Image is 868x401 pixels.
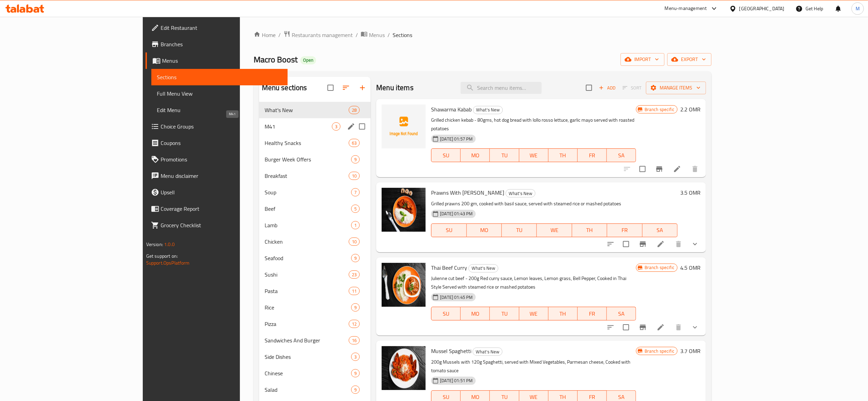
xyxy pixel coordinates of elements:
span: Mussel Spaghetti [431,346,471,356]
p: Julienne cut beef - 200g Red curry sauce, Lemon leaves, Lemon grass, Bell Pepper, Cooked in Thai ... [431,274,636,291]
span: TU [505,225,534,235]
span: [DATE] 01:43 PM [437,210,475,217]
span: Chinese [265,369,351,377]
span: [DATE] 01:45 PM [437,294,475,301]
button: SU [431,307,461,320]
button: export [667,53,711,66]
button: delete [670,236,687,252]
div: Rice9 [259,299,371,316]
button: TH [572,223,607,237]
div: items [351,303,360,312]
span: TU [493,309,516,319]
a: Restaurants management [283,31,353,39]
span: WE [522,309,546,319]
span: 63 [349,140,359,146]
div: Menu-management [665,4,707,13]
div: Lamb [265,221,351,229]
div: Chinese9 [259,365,371,381]
span: Coupons [161,139,282,147]
span: Sandwiches And Burger [265,336,349,344]
button: sort-choices [602,319,619,336]
div: items [349,320,360,328]
p: 200g Mussels with 120g Spaghetti, served with Mixed Vegetables, Parmesan cheese, Cooked with toma... [431,358,636,375]
span: 9 [351,255,359,262]
span: Select all sections [323,81,338,95]
li: / [356,31,358,39]
div: items [349,336,360,344]
button: Branch-specific-item [635,236,651,252]
div: items [332,122,340,131]
a: Menu disclaimer [146,168,288,184]
span: What's New [473,348,502,356]
a: Menus [361,31,385,39]
p: Grilled prawns 200 gm, cooked with basil sauce, served with steamed rice or mashed potatoes [431,199,678,208]
div: What's New [265,106,349,114]
a: Edit menu item [657,240,665,248]
div: M413edit [259,118,371,135]
button: MO [467,223,502,237]
div: items [349,172,360,180]
a: Promotions [146,151,288,168]
span: import [626,55,659,64]
span: WE [540,225,569,235]
img: Mussel Spaghetti [382,346,426,390]
span: Healthy Snacks [265,139,349,147]
button: TH [548,148,578,162]
div: items [351,205,360,213]
span: Edit Restaurant [161,24,282,32]
span: 9 [351,387,359,393]
div: Chicken [265,238,349,246]
span: What's New [469,264,498,272]
a: Upsell [146,184,288,200]
span: Branches [161,40,282,48]
div: items [351,369,360,377]
span: Branch specific [642,264,677,271]
span: Add [598,84,616,92]
span: Add item [596,83,618,93]
span: Select section first [618,83,646,93]
span: Choice Groups [161,122,282,131]
span: M [856,5,860,12]
span: 3 [351,354,359,360]
span: 10 [349,173,359,179]
span: Pasta [265,287,349,295]
button: TU [490,307,519,320]
button: sort-choices [602,236,619,252]
div: What's New [468,264,498,272]
button: SU [431,148,461,162]
span: Sushi [265,270,349,279]
div: Salad9 [259,381,371,398]
span: TH [575,225,604,235]
div: Seafood [265,254,351,262]
span: 28 [349,107,359,113]
span: TU [493,150,516,160]
span: TH [551,150,575,160]
div: What's New28 [259,102,371,118]
a: Grocery Checklist [146,217,288,233]
span: Breakfast [265,172,349,180]
div: Salad [265,386,351,394]
span: Manage items [651,84,701,92]
div: items [351,221,360,229]
span: FR [610,225,639,235]
span: Side Dishes [265,353,351,361]
a: Sections [151,69,288,85]
span: Rice [265,303,351,312]
div: Beef5 [259,200,371,217]
span: Grocery Checklist [161,221,282,229]
span: Menu disclaimer [161,172,282,180]
span: Restaurants management [292,31,353,39]
button: TU [502,223,537,237]
div: items [349,106,360,114]
button: show more [687,319,703,336]
h2: Menu items [376,83,414,93]
svg: Show Choices [691,240,699,248]
span: 5 [351,206,359,212]
img: Shawarma Kabab [382,105,426,148]
button: FR [578,148,607,162]
span: Get support on: [146,252,178,260]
